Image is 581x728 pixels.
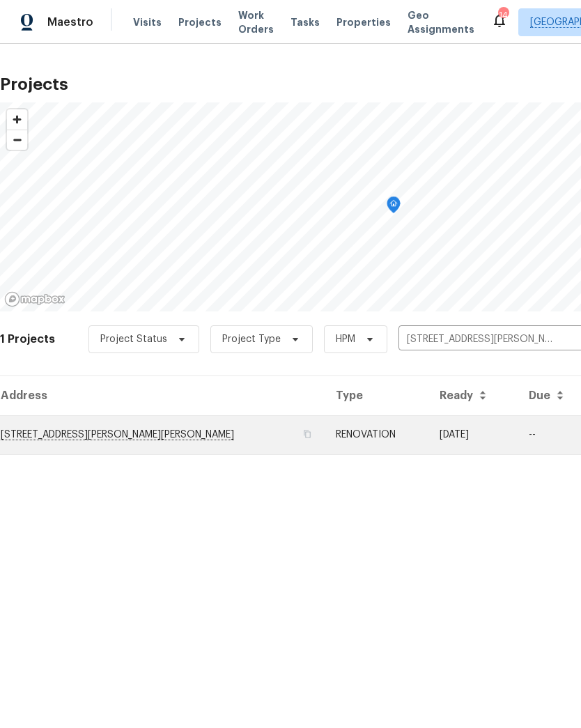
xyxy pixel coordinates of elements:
[178,15,222,29] span: Projects
[325,376,428,415] th: Type
[301,428,313,440] button: Copy Address
[47,15,93,29] span: Maestro
[428,376,518,415] th: Ready
[238,8,274,36] span: Work Orders
[7,130,27,150] span: Zoom out
[222,332,281,346] span: Project Type
[133,15,162,29] span: Visits
[408,8,474,36] span: Geo Assignments
[290,17,320,27] span: Tasks
[398,329,558,350] input: Search projects
[387,196,401,218] div: Map marker
[4,291,65,307] a: Mapbox homepage
[325,415,428,454] td: RENOVATION
[100,332,167,346] span: Project Status
[336,332,355,346] span: HPM
[7,130,27,150] button: Zoom out
[7,109,27,130] button: Zoom in
[336,15,391,29] span: Properties
[428,415,518,454] td: Acq COE 2025-08-20T00:00:00.000Z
